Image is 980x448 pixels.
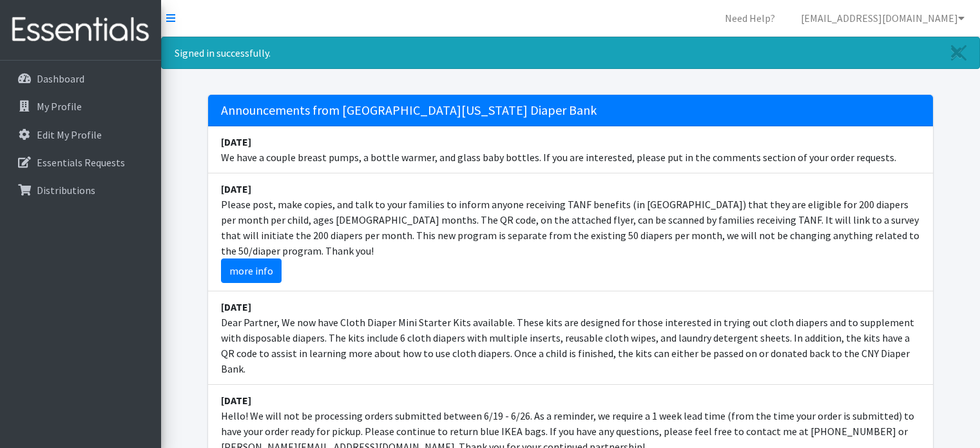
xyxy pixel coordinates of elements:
[5,122,156,148] a: Edit My Profile
[37,156,125,169] p: Essentials Requests
[715,5,785,31] a: Need Help?
[161,37,980,69] div: Signed in successfully.
[791,5,975,31] a: [EMAIL_ADDRESS][DOMAIN_NAME]
[5,177,156,203] a: Distributions
[5,8,156,52] img: HumanEssentials
[208,95,933,126] h5: Announcements from [GEOGRAPHIC_DATA][US_STATE] Diaper Bank
[5,93,156,119] a: My Profile
[208,173,933,291] li: Please post, make copies, and talk to your families to inform anyone receiving TANF benefits (in ...
[5,150,156,175] a: Essentials Requests
[221,182,251,195] strong: [DATE]
[208,126,933,173] li: We have a couple breast pumps, a bottle warmer, and glass baby bottles. If you are interested, pl...
[37,100,82,113] p: My Profile
[221,135,251,148] strong: [DATE]
[37,72,84,85] p: Dashboard
[37,128,102,141] p: Edit My Profile
[221,394,251,407] strong: [DATE]
[37,184,95,197] p: Distributions
[5,66,156,92] a: Dashboard
[208,291,933,385] li: Dear Partner, We now have Cloth Diaper Mini Starter Kits available. These kits are designed for t...
[221,300,251,313] strong: [DATE]
[221,258,282,283] a: more info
